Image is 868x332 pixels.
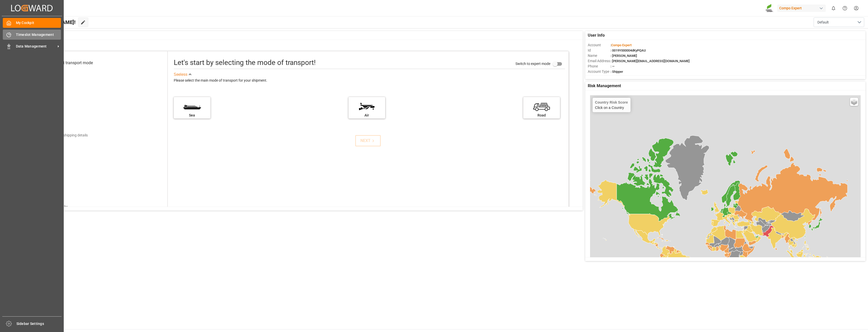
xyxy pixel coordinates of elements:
img: Screenshot%202023-09-29%20at%2010.02.21.png_1712312052.png [766,4,774,13]
button: Compo Expert [777,3,828,13]
div: Add shipping details [56,133,88,138]
span: Account [588,42,611,48]
span: Hello [PERSON_NAME]! [21,17,76,27]
button: open menu [814,17,864,27]
div: Air [351,113,383,118]
span: Phone [588,64,611,69]
div: Sea [176,113,208,118]
span: Account Type [588,69,611,74]
div: Compo Expert [777,5,826,12]
span: Data Management [16,44,56,49]
button: Help Center [839,3,851,14]
span: Risk Management [588,83,621,89]
a: My Cockpit [3,18,61,28]
span: My Cockpit [16,20,61,26]
div: Click on a Country [595,100,628,110]
span: User Info [588,32,605,38]
span: Id [588,48,611,53]
span: : Shipper [611,70,623,74]
span: : [PERSON_NAME][EMAIL_ADDRESS][DOMAIN_NAME] [611,59,690,63]
span: Sidebar Settings [16,321,62,326]
span: : [611,43,632,47]
a: Layers [850,98,858,106]
div: Please select the main mode of transport for your shipment. [174,78,565,84]
div: Road [526,113,557,118]
button: show 0 new notifications [828,3,839,14]
span: Name [588,53,611,58]
h4: Country Risk Score [595,100,628,104]
div: Select transport mode [54,60,93,66]
span: Default [817,20,829,25]
span: : — [611,64,615,68]
button: NEXT [355,135,381,146]
div: Let's start by selecting the mode of transport! [174,57,316,68]
span: Switch to expert mode [515,62,550,66]
span: Compo Expert [611,43,632,47]
a: Timeslot Management [3,30,61,39]
div: NEXT [360,138,376,144]
span: : 0019Y000004dKyPQAU [611,49,646,52]
span: : [PERSON_NAME] [611,54,637,58]
div: See less [174,72,187,78]
span: Timeslot Management [16,32,61,37]
span: Email Address [588,58,611,64]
